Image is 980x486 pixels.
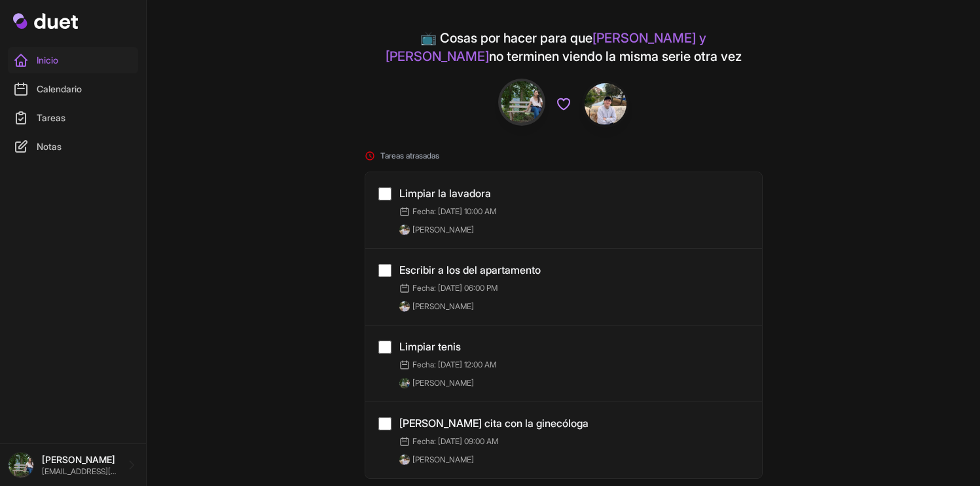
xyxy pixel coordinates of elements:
[399,378,410,388] img: DSC08576_Original.jpeg
[8,452,138,478] a: [PERSON_NAME] [EMAIL_ADDRESS][DOMAIN_NAME]
[399,263,541,276] a: Escribir a los del apartamento
[8,105,138,131] a: Tareas
[42,453,117,466] p: [PERSON_NAME]
[399,187,491,200] a: Limpiar la lavadora
[412,225,474,235] span: [PERSON_NAME]
[399,225,410,235] img: IMG_0278.jpeg
[42,466,117,477] p: [EMAIL_ADDRESS][DOMAIN_NAME]
[399,283,498,293] span: Fecha: [DATE] 06:00 PM
[585,83,626,125] img: IMG_0278.jpeg
[8,76,138,102] a: Calendario
[399,206,496,217] span: Fecha: [DATE] 10:00 AM
[412,455,474,465] span: [PERSON_NAME]
[399,455,410,465] img: IMG_0278.jpeg
[412,378,474,388] span: [PERSON_NAME]
[8,452,34,478] img: DSC08576_Original.jpeg
[365,151,763,161] h2: Tareas atrasadas
[8,134,138,160] a: Notas
[399,436,498,447] span: Fecha: [DATE] 09:00 AM
[399,340,461,353] a: Limpiar tenis
[501,81,543,123] img: DSC08576_Original.jpeg
[412,301,474,312] span: [PERSON_NAME]
[8,47,138,73] a: Inicio
[399,417,589,430] a: [PERSON_NAME] cita con la ginecóloga
[399,360,496,370] span: Fecha: [DATE] 12:00 AM
[399,301,410,312] img: IMG_0278.jpeg
[365,29,763,65] h4: 📺 Cosas por hacer para que no terminen viendo la misma serie otra vez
